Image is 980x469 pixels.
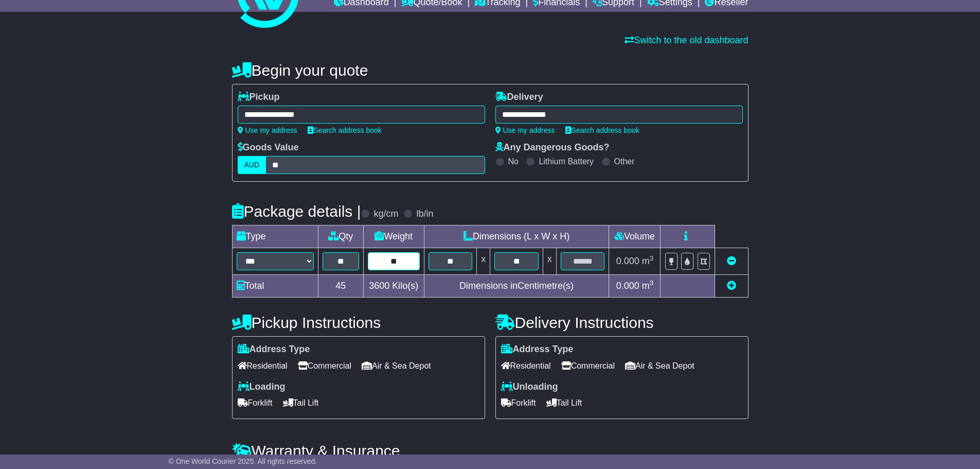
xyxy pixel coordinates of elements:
[238,358,288,374] span: Residential
[543,248,556,275] td: x
[539,157,594,166] label: Lithium Battery
[616,256,639,266] span: 0.000
[508,157,519,166] label: No
[565,126,639,134] a: Search address book
[238,344,310,355] label: Address Type
[650,279,654,287] sup: 3
[283,395,319,411] span: Tail Lift
[727,281,736,291] a: Add new item
[363,225,424,248] td: Weight
[424,225,609,248] td: Dimensions (L x W x H)
[650,254,654,262] sup: 3
[424,275,609,298] td: Dimensions in Centimetre(s)
[609,225,661,248] td: Volume
[369,281,389,291] span: 3600
[642,281,654,291] span: m
[232,275,318,298] td: Total
[232,62,749,79] h4: Begin your quote
[238,156,266,174] label: AUD
[232,442,749,459] h4: Warranty & Insurance
[169,457,317,465] span: © One World Courier 2025. All rights reserved.
[501,381,558,393] label: Unloading
[308,126,382,134] a: Search address book
[642,256,654,266] span: m
[232,225,318,248] td: Type
[727,256,736,266] a: Remove this item
[238,92,280,103] label: Pickup
[495,126,555,134] a: Use my address
[238,381,286,393] label: Loading
[501,358,551,374] span: Residential
[416,209,433,220] label: lb/in
[477,248,490,275] td: x
[561,358,615,374] span: Commercial
[238,142,299,153] label: Goods Value
[318,275,363,298] td: 45
[495,314,749,331] h4: Delivery Instructions
[238,395,273,411] span: Forklift
[363,275,424,298] td: Kilo(s)
[238,126,297,134] a: Use my address
[614,157,635,166] label: Other
[501,395,536,411] span: Forklift
[625,35,748,45] a: Switch to the old dashboard
[232,203,361,220] h4: Package details |
[318,225,363,248] td: Qty
[373,209,398,220] label: kg/cm
[546,395,582,411] span: Tail Lift
[495,142,610,153] label: Any Dangerous Goods?
[625,358,694,374] span: Air & Sea Depot
[495,92,543,103] label: Delivery
[298,358,351,374] span: Commercial
[616,281,639,291] span: 0.000
[501,344,574,355] label: Address Type
[362,358,431,374] span: Air & Sea Depot
[232,314,485,331] h4: Pickup Instructions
